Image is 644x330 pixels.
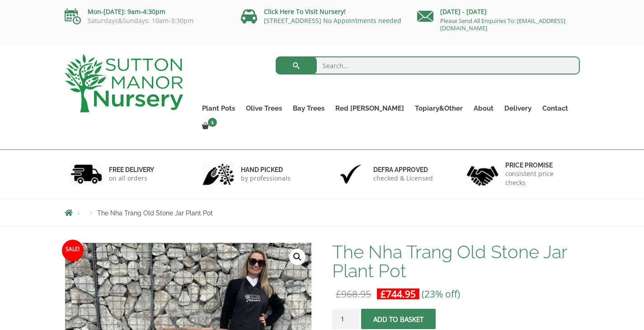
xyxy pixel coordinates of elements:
a: View full-screen image gallery [289,249,306,265]
span: £ [381,288,386,300]
span: £ [336,288,341,300]
img: 1.jpg [71,163,102,186]
span: (23% off) [422,288,460,300]
h6: FREE DELIVERY [109,166,154,174]
img: logo [65,54,183,112]
a: Please Send All Enquiries To: [EMAIL_ADDRESS][DOMAIN_NAME] [440,17,565,32]
p: [DATE] - [DATE] [417,6,580,17]
a: Red [PERSON_NAME] [330,102,409,115]
a: [STREET_ADDRESS] No Appointments needed [264,16,401,25]
h1: The Nha Trang Old Stone Jar Plant Pot [332,242,579,280]
bdi: 968.95 [336,288,371,300]
span: Sale! [62,240,84,261]
p: on all orders [109,174,154,183]
p: consistent price checks [505,169,574,187]
p: by professionals [241,174,291,183]
a: About [468,102,499,115]
nav: Breadcrumbs [65,209,580,216]
h6: Defra approved [373,166,433,174]
a: Click Here To Visit Nursery! [264,7,346,16]
button: Add to basket [361,309,436,329]
a: Delivery [499,102,537,115]
a: 1 [197,120,220,133]
p: Mon-[DATE]: 9am-4:30pm [65,6,227,17]
h6: hand picked [241,166,291,174]
input: Product quantity [332,309,359,329]
span: The Nha Trang Old Stone Jar Plant Pot [97,209,213,217]
a: Olive Trees [240,102,287,115]
a: Topiary&Other [409,102,468,115]
p: checked & Licensed [373,174,433,183]
bdi: 744.95 [381,288,416,300]
img: 4.jpg [467,160,498,188]
input: Search... [276,56,580,74]
h6: Price promise [505,161,574,169]
p: Saturdays&Sundays: 10am-3:30pm [65,17,227,24]
a: Contact [537,102,573,115]
span: 1 [208,118,217,127]
a: Bay Trees [287,102,330,115]
a: Plant Pots [197,102,240,115]
img: 2.jpg [202,163,234,186]
img: 3.jpg [335,163,367,186]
